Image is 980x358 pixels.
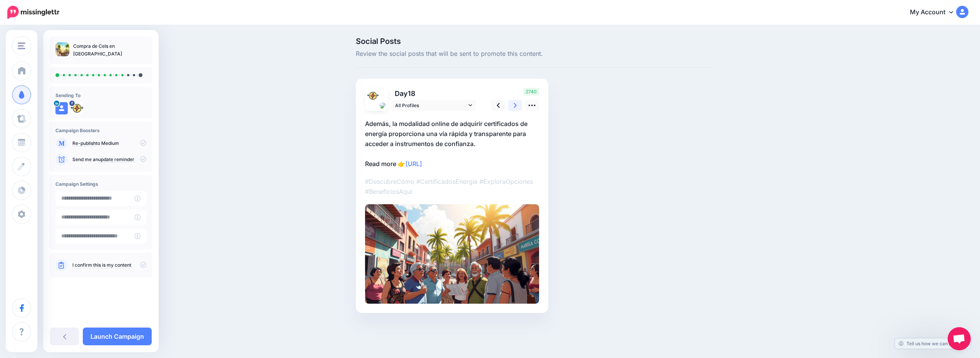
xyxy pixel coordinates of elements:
[72,140,96,146] a: Re-publish
[405,160,422,168] a: [URL]
[71,102,83,114] img: 423062226_10168349165260567_2198412837278824759_n-bsa154780.jpg
[55,128,146,133] h4: Campaign Boosters
[395,101,467,109] span: All Profiles
[72,140,146,147] p: to Medium
[55,92,146,98] h4: Sending To
[55,181,146,187] h4: Campaign Settings
[72,156,146,163] p: Send me an
[365,204,539,304] img: 7b647c5403c47178b8e225a6305539f4.jpg
[408,89,415,97] span: 18
[365,119,539,169] p: Además, la modalidad online de adquirir certificados de energía proporciona una vía rápida y tran...
[948,327,971,350] a: Chat abierto
[72,262,131,268] a: I confirm this is my content
[356,37,713,45] span: Social Posts
[98,156,134,163] a: update reminder
[902,3,968,22] a: My Account
[391,88,477,99] p: Day
[356,49,713,59] span: Review the social posts that will be sent to promote this content.
[523,88,539,96] span: 2740
[7,6,59,19] img: Missinglettr
[391,100,476,111] a: All Profiles
[380,103,386,109] img: None-bsa154781.png
[73,42,146,58] p: Compra de Cels en [GEOGRAPHIC_DATA]
[18,42,25,49] img: menu.png
[895,338,971,349] a: Tell us how we can improve
[367,90,379,101] img: 423062226_10168349165260567_2198412837278824759_n-bsa154780.jpg
[365,176,539,197] p: #DescubreCómo #CertificadosEnergia #ExploraOpciones #BeneficiosAquí
[55,42,69,56] img: 2125837a556b8a9e30b7ca1fb57bd76e_thumb.jpg
[55,102,68,114] img: user_default_image.png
